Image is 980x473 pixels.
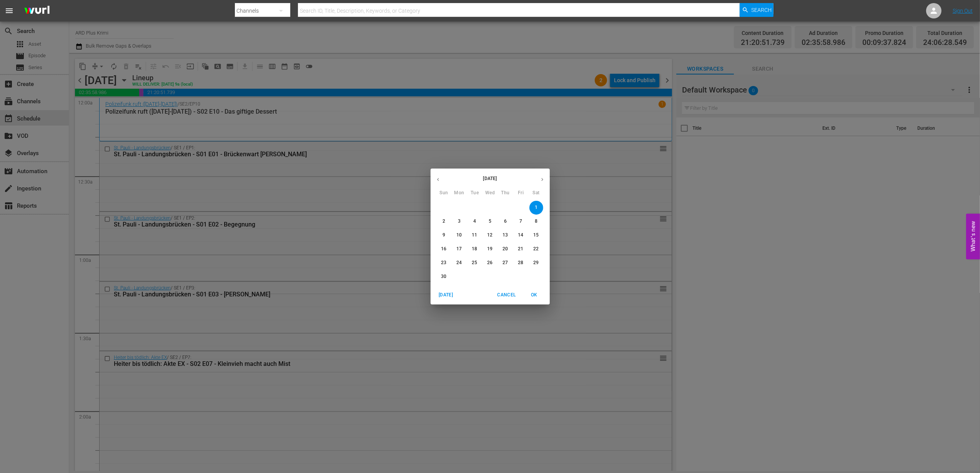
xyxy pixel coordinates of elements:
[514,256,528,270] button: 28
[468,189,482,197] span: Tue
[437,270,451,284] button: 30
[535,218,537,225] p: 8
[751,3,772,17] span: Search
[453,242,466,256] button: 17
[499,242,512,256] button: 20
[487,246,492,252] p: 19
[529,242,543,256] button: 22
[483,242,497,256] button: 19
[529,256,543,270] button: 29
[533,246,539,252] p: 22
[472,246,477,252] p: 18
[468,228,482,242] button: 11
[483,228,497,242] button: 12
[483,215,497,228] button: 5
[441,273,446,280] p: 30
[18,2,55,20] img: ans4CAIJ8jUAAAAAAAAAAAAAAAAAAAAAAAAgQb4GAAAAAAAAAAAAAAAAAAAAAAAAJMjXAAAAAAAAAAAAAAAAAAAAAAAAgAT5G...
[487,260,492,266] p: 26
[441,260,446,266] p: 23
[483,189,497,197] span: Wed
[525,291,544,299] span: OK
[494,289,519,301] button: Cancel
[533,232,539,238] p: 15
[529,201,543,215] button: 1
[497,291,516,299] span: Cancel
[437,228,451,242] button: 9
[502,232,508,238] p: 13
[443,232,445,238] p: 9
[489,218,491,225] p: 5
[5,6,14,15] span: menu
[529,215,543,228] button: 8
[529,189,543,197] span: Sat
[468,242,482,256] button: 18
[473,218,476,225] p: 4
[953,8,973,14] a: Sign Out
[483,256,497,270] button: 26
[522,289,547,301] button: OK
[518,246,523,252] p: 21
[456,246,462,252] p: 17
[437,215,451,228] button: 2
[499,215,512,228] button: 6
[504,218,507,225] p: 6
[434,289,458,301] button: [DATE]
[453,256,466,270] button: 24
[458,218,461,225] p: 3
[499,189,512,197] span: Thu
[472,232,477,238] p: 11
[514,215,528,228] button: 7
[966,214,980,260] button: Open Feedback Widget
[533,260,539,266] p: 29
[518,232,523,238] p: 14
[499,228,512,242] button: 13
[441,246,446,252] p: 16
[535,204,537,211] p: 1
[514,228,528,242] button: 14
[437,189,451,197] span: Sun
[453,215,466,228] button: 3
[487,232,492,238] p: 12
[518,260,523,266] p: 28
[456,260,462,266] p: 24
[453,189,466,197] span: Mon
[456,232,462,238] p: 10
[519,218,522,225] p: 7
[437,242,451,256] button: 16
[453,228,466,242] button: 10
[529,228,543,242] button: 15
[514,189,528,197] span: Fri
[514,242,528,256] button: 21
[468,215,482,228] button: 4
[502,246,508,252] p: 20
[499,256,512,270] button: 27
[443,218,445,225] p: 2
[472,260,477,266] p: 25
[468,256,482,270] button: 25
[502,260,508,266] p: 27
[437,256,451,270] button: 23
[446,175,535,182] p: [DATE]
[437,291,455,299] span: [DATE]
